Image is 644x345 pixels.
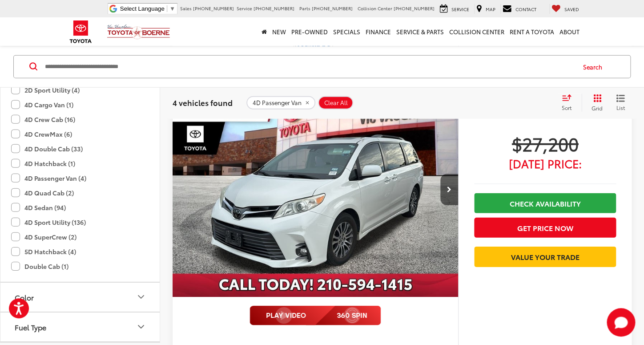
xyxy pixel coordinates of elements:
[507,17,557,46] a: Rent a Toyota
[246,96,315,110] button: remove 4D%20Passenger%20Van
[11,142,83,156] label: 4D Double Cab (33)
[136,321,146,332] div: Fuel Type
[254,5,294,12] span: [PHONE_NUMBER]
[11,230,76,244] label: 4D SuperCrew (2)
[451,6,469,12] span: Service
[592,104,603,112] span: Grid
[474,159,616,168] span: [DATE] Price:
[64,17,97,46] img: Toyota
[394,17,447,46] a: Service & Parts: Opens in a new tab
[172,82,459,297] div: 2019 Toyota Sienna XLE 8 Passenger 0
[474,193,616,213] a: Check Availability
[394,5,435,12] span: [PHONE_NUMBER]
[440,174,458,205] button: Next image
[11,83,80,97] label: 2D Sport Utility (4)
[11,215,86,230] label: 4D Sport Utility (136)
[289,17,330,46] a: Pre-Owned
[474,4,498,14] a: Map
[11,127,72,142] label: 4D CrewMax (6)
[549,4,581,14] a: My Saved Vehicles
[474,132,616,154] span: $27,200
[486,6,495,12] span: Map
[11,244,76,259] label: 5D Hatchback (4)
[180,5,192,12] span: Sales
[253,99,302,106] span: 4D Passenger Van
[564,6,579,12] span: Saved
[11,171,86,186] label: 4D Passenger Van (4)
[237,5,252,12] span: Service
[0,313,161,341] button: Fuel TypeFuel Type
[557,93,581,111] button: Select sort value
[250,306,381,325] img: full motion video
[11,156,75,171] label: 4D Hatchback (1)
[15,323,46,331] div: Fuel Type
[318,96,353,110] button: Clear All
[447,17,507,46] a: Collision Center
[500,4,539,14] a: Contact
[312,5,353,12] span: [PHONE_NUMBER]
[575,55,615,77] button: Search
[363,17,394,46] a: Finance
[120,5,165,12] span: Select Language
[193,5,234,12] span: [PHONE_NUMBER]
[330,17,363,46] a: Specials
[616,104,625,111] span: List
[474,247,616,267] a: Value Your Trade
[324,99,348,106] span: Clear All
[120,5,175,12] a: Select Language​
[299,5,310,12] span: Parts
[358,5,392,12] span: Collision Center
[11,97,73,112] label: 4D Cargo Van (1)
[607,308,635,337] svg: Start Chat
[474,218,616,238] button: Get Price Now
[581,93,609,111] button: Grid View
[270,17,289,46] a: New
[0,283,161,312] button: ColorColor
[438,4,471,14] a: Service
[136,292,146,302] div: Color
[11,200,66,215] label: 4D Sedan (94)
[562,103,572,111] span: Sort
[44,56,575,77] input: Search by Make, Model, or Keyword
[609,93,632,111] button: List View
[11,112,75,127] label: 4D Crew Cab (16)
[11,259,68,274] label: Double Cab (1)
[557,17,582,46] a: About
[169,5,175,12] span: ▼
[259,17,270,46] a: Home
[172,82,459,297] a: 2019 Toyota Sienna XLE 8 Passenger2019 Toyota Sienna XLE 8 Passenger2019 Toyota Sienna XLE 8 Pass...
[173,97,233,107] span: 4 vehicles found
[107,24,170,40] img: Vic Vaughan Toyota of Boerne
[11,186,74,200] label: 4D Quad Cab (2)
[172,82,459,298] img: 2019 Toyota Sienna XLE 8 Passenger
[607,308,635,337] button: Toggle Chat Window
[15,293,34,301] div: Color
[515,6,536,12] span: Contact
